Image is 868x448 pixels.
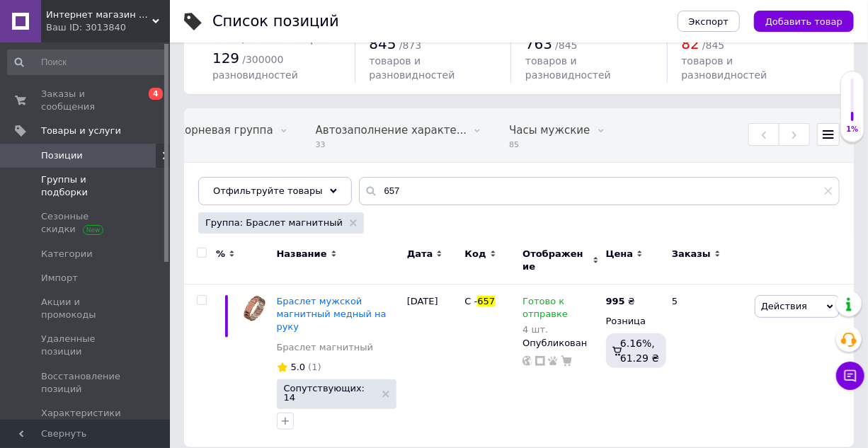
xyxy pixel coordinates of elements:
img: Браслет мужской магнитный медный на руку [241,295,270,321]
span: (1) [308,362,321,372]
span: Категории [41,248,93,260]
div: 4 шт. [522,324,598,335]
span: 657 [477,296,495,306]
span: / 300000 разновидностей [212,54,298,81]
span: 85 [509,139,590,150]
span: 4 [149,88,163,100]
span: Удаленные позиции [41,333,131,358]
span: С - [465,296,478,306]
span: Дата [407,248,433,260]
span: Добавить товар [765,16,843,27]
div: [DATE] [404,285,462,447]
button: Чат с покупателем [836,362,864,390]
span: Название [277,248,327,260]
span: товаров и разновидностей [525,55,611,81]
span: / 845 [702,40,724,51]
span: Акции и промокоды [41,296,131,321]
input: Поиск [7,50,166,75]
span: Характеристики [41,407,121,420]
span: 129 [212,50,239,67]
span: Часы мужские [509,124,590,137]
span: 763 [525,35,552,52]
button: Экспорт [678,11,740,32]
span: Действия [761,301,807,311]
span: Группа: Браслет магнитный [205,217,343,229]
span: Позиции [41,149,83,162]
span: Автозаполнение характе... [316,124,467,137]
span: / 873 [399,40,421,51]
span: Отфильтруйте товары [213,185,323,196]
span: Сезонные скидки [41,210,131,236]
div: Розница [606,315,660,328]
span: Готово к отправке [522,296,568,323]
span: 6.16%, 61.29 ₴ [620,338,659,363]
span: 845 [370,35,396,52]
span: Импорт [41,272,78,285]
div: 1% [841,125,864,134]
span: Заказы [672,248,711,260]
span: Корневая группа [177,124,273,137]
span: 33 [316,139,467,150]
b: 995 [606,296,625,306]
span: Группы и подборки [41,173,131,199]
span: Товары и услуги [41,125,121,137]
span: Цена [606,248,634,260]
span: Заказы и сообщения [41,88,131,113]
span: товаров и разновидностей [682,55,767,81]
span: % [216,248,225,260]
a: Браслет магнитный [277,341,374,354]
span: 82 [682,35,699,52]
span: товаров и разновидностей [370,55,455,81]
a: Браслет мужской магнитный медный на руку [277,296,387,332]
span: Код [465,248,486,260]
span: Сопутствующих: 14 [284,384,375,402]
span: / 845 [555,40,577,51]
span: 5.0 [291,362,306,372]
div: ₴ [606,295,635,308]
span: Восстановление позиций [41,370,131,396]
span: Экспорт [689,16,729,27]
div: Опубликован [522,337,598,350]
span: Отображение [522,248,588,273]
div: 5 [663,285,751,447]
div: Ваш ID: 3013840 [46,21,170,34]
div: Список позиций [212,14,339,29]
div: Автозаполнение характеристик [302,109,495,163]
input: Поиск по названию позиции, артикулу и поисковым запросам [359,177,840,205]
span: Интернет магазин 24 Часа [46,8,152,21]
button: Добавить товар [754,11,854,32]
